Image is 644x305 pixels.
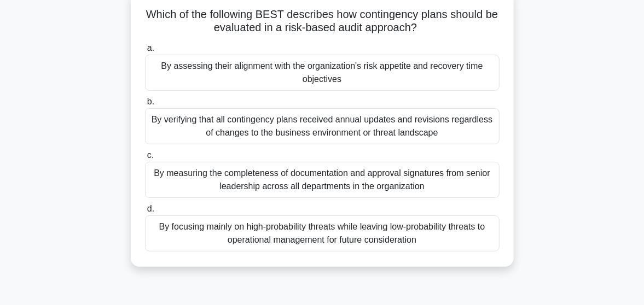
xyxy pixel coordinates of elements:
[145,162,500,198] div: By measuring the completeness of documentation and approval signatures from senior leadership acr...
[147,97,154,106] span: b.
[147,43,154,52] span: a.
[145,55,500,91] div: By assessing their alignment with the organization's risk appetite and recovery time objectives
[145,215,500,251] div: By focusing mainly on high-probability threats while leaving low-probability threats to operation...
[144,8,501,35] h5: Which of the following BEST describes how contingency plans should be evaluated in a risk-based a...
[145,108,500,144] div: By verifying that all contingency plans received annual updates and revisions regardless of chang...
[147,150,154,160] span: c.
[147,204,154,213] span: d.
